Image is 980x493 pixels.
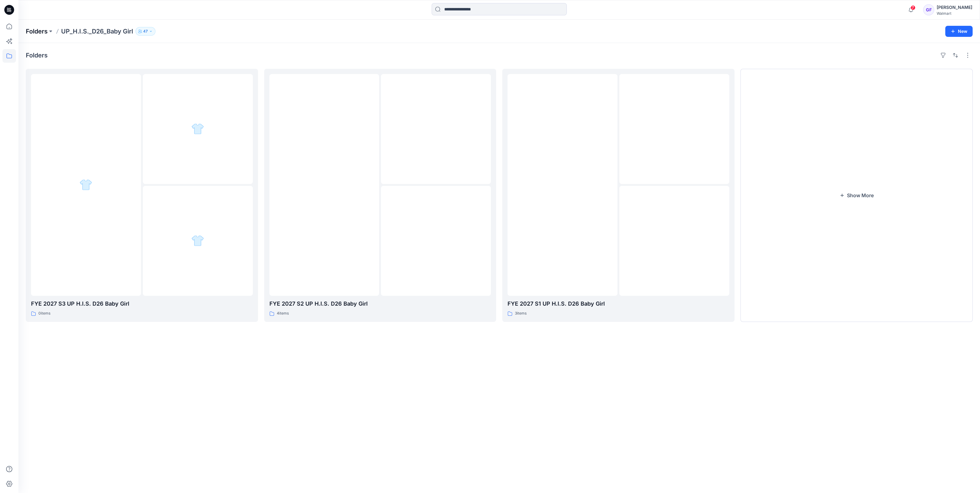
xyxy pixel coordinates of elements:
button: Show More [741,69,973,322]
p: 4 items [277,310,289,317]
a: Folders [26,27,48,36]
div: [PERSON_NAME] [937,4,972,11]
a: folder 1folder 2folder 3FYE 2027 S3 UP H.I.S. D26 Baby Girl0items [26,69,258,322]
h4: Folders [26,52,48,59]
img: folder 1 [80,178,92,191]
button: 47 [135,27,155,36]
img: folder 3 [191,234,204,247]
p: FYE 2027 S1 UP H.I.S. D26 Baby Girl [508,299,729,308]
a: folder 1folder 2folder 3FYE 2027 S1 UP H.I.S. D26 Baby Girl3items [502,69,735,322]
p: FYE 2027 S3 UP H.I.S. D26 Baby Girl [31,299,253,308]
p: FYE 2027 S2 UP H.I.S. D26 Baby Girl [269,299,491,308]
div: GF [923,4,934,15]
p: UP_H.I.S._D26_Baby Girl [61,27,133,36]
div: Walmart [937,11,972,16]
p: 47 [143,28,148,35]
span: 7 [911,5,915,10]
p: 3 items [515,310,527,317]
button: New [945,26,973,37]
p: 0 items [38,310,50,317]
img: folder 2 [191,123,204,135]
a: folder 1folder 2folder 3FYE 2027 S2 UP H.I.S. D26 Baby Girl4items [264,69,496,322]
